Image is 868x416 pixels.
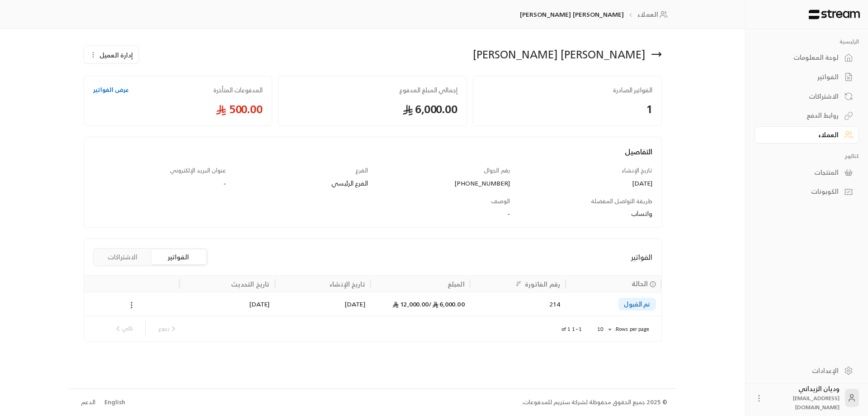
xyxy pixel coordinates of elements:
a: لوحة المعلومات [755,49,859,67]
div: [PHONE_NUMBER] [377,179,510,188]
div: [DATE] [519,179,652,188]
p: Rows per page: [614,325,650,333]
div: الاشتراكات [766,92,839,101]
img: Logo [808,10,861,19]
div: المبلغ [448,278,465,290]
span: واتساب [631,208,652,219]
span: 1 [482,102,652,116]
p: الرئيسية [755,38,859,45]
span: التفاصيل [625,145,652,158]
button: Sort [513,278,524,289]
div: English [104,398,125,407]
div: وديان الزيداني [769,384,840,411]
a: عرض الفواتير [93,86,129,95]
div: رقم الفاتورة [525,278,560,290]
div: [DATE] [280,292,365,316]
span: طريقة التواصل المفضلة [591,196,652,206]
a: الإعدادات [755,362,859,379]
span: 500.00 [93,102,263,116]
span: الفواتير [631,252,652,263]
span: المدفوعات المتأخرة [213,86,263,95]
span: تم القبول [624,300,650,309]
button: الاشتراكات [95,250,150,264]
a: الدعم [78,394,99,411]
p: [PERSON_NAME] [PERSON_NAME] [520,10,624,19]
span: الفواتير الصادرة [482,86,652,95]
button: إدارة العميل [84,46,138,64]
span: تاريخ الإنشاء [622,165,652,176]
div: 12,000.00 [376,292,465,316]
span: رقم الجوال [484,165,510,176]
button: الفواتير [151,250,206,264]
span: 6,000.00 [288,102,458,116]
div: الفواتير [766,72,839,81]
a: المدفوعات المتأخرةعرض الفواتير500.00 [84,76,273,126]
span: إجمالي المبلغ المدفوع [288,86,458,95]
p: كتالوج [755,153,859,160]
div: - [235,209,510,218]
div: العملاء [766,130,839,139]
span: الفرع [355,165,368,176]
p: 1–1 of 1 [561,325,582,333]
div: المنتجات [766,168,839,177]
span: [EMAIL_ADDRESS][DOMAIN_NAME] [793,393,840,412]
span: إدارة العميل [99,50,133,60]
span: الحالة [632,279,648,288]
div: روابط الدفع [766,111,839,120]
a: العملاء [755,126,859,144]
a: المنتجات [755,163,859,181]
div: تاريخ الإنشاء [330,278,365,290]
span: 6,000.00 / [429,298,464,310]
div: تاريخ التحديث [231,278,270,290]
div: © 2025 جميع الحقوق محفوظة لشركة ستريم للمدفوعات. [522,398,667,407]
a: الكوبونات [755,183,859,201]
div: 10 [593,324,614,335]
span: الوصف [491,196,510,206]
div: [PERSON_NAME] [PERSON_NAME] [473,47,646,62]
div: 214 [476,292,560,316]
div: الإعدادات [766,366,839,375]
a: العملاء [637,10,670,19]
a: روابط الدفع [755,107,859,124]
div: الكوبونات [766,187,839,196]
a: الاشتراكات [755,87,859,105]
div: لوحة المعلومات [766,53,839,62]
div: الفرع الرئيسي [235,179,368,188]
nav: breadcrumb [520,10,671,19]
div: - [93,179,226,188]
a: الفواتير [755,68,859,86]
div: [DATE] [185,292,269,316]
span: عنوان البريد الإلكتروني [170,165,226,176]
